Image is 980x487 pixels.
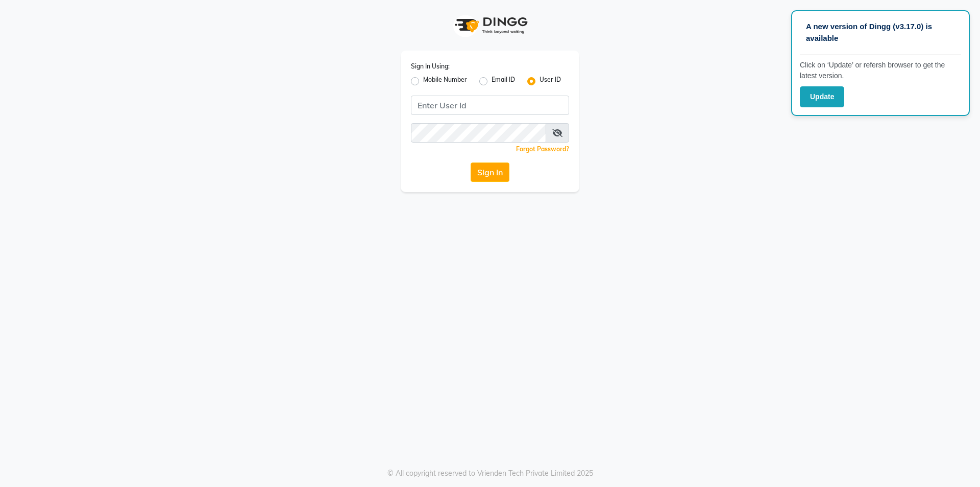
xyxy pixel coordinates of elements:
[800,86,844,107] button: Update
[411,96,569,115] input: Username
[516,145,569,153] a: Forgot Password?
[492,75,515,87] label: Email ID
[411,123,546,143] input: Username
[411,62,450,71] label: Sign In Using:
[423,75,467,87] label: Mobile Number
[471,163,509,182] button: Sign In
[540,75,561,87] label: User ID
[806,21,955,44] p: A new version of Dingg (v3.17.0) is available
[800,60,961,81] p: Click on ‘Update’ or refersh browser to get the latest version.
[449,10,531,40] img: logo1.svg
